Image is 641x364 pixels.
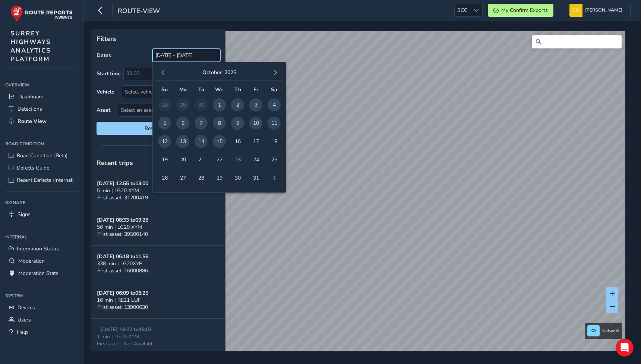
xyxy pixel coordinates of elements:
[5,290,78,301] div: System
[18,118,47,125] span: Route View
[18,93,44,100] span: Dashboard
[5,197,78,208] div: Signage
[176,135,189,148] span: 13
[97,224,142,231] span: 56 min | LG20 XYM
[118,104,208,116] span: Select an asset code
[97,180,148,187] strong: [DATE] 12:55 to 13:00
[253,86,258,93] span: Fr
[100,326,152,333] strong: [DATE] 18:02 to 18:03
[91,246,225,282] button: [DATE] 06:18 to11:56338 min | LG20XYPFirst asset: 16000886
[97,260,142,267] span: 338 min | LG20XYP
[249,117,262,130] span: 10
[5,314,78,326] a: Users
[97,52,111,59] label: Dates
[455,4,470,16] span: SCC
[97,187,139,194] span: 5 min | LG20 XYM
[97,304,148,311] span: First asset: 13900630
[249,171,262,184] span: 31
[198,86,204,93] span: Tu
[17,152,67,159] span: Road Condition (Beta)
[176,171,189,184] span: 27
[97,194,148,201] span: First asset: 31200419
[231,171,244,184] span: 30
[213,117,226,130] span: 8
[213,153,226,166] span: 22
[97,297,141,304] span: 16 min | RE21 LUF
[5,208,78,221] a: Signs
[17,245,59,252] span: Integration Status
[231,98,244,111] span: 2
[97,216,148,224] strong: [DATE] 08:33 to 09:28
[97,340,155,347] span: First asset: Not Available
[5,301,78,314] a: Devices
[158,117,171,130] span: 5
[10,29,51,63] span: SURREY HIGHWAYS ANALYTICS PLATFORM
[179,86,187,93] span: Mo
[213,135,226,148] span: 15
[91,209,225,246] button: [DATE] 08:33 to09:2856 min | LG20 XYMFirst asset: 39500140
[249,135,262,148] span: 17
[91,282,225,319] button: [DATE] 06:09 to06:2516 min | RE21 LUFFirst asset: 13900630
[5,326,78,338] a: Help
[176,117,189,130] span: 6
[231,135,244,148] span: 16
[195,117,208,130] span: 7
[97,122,220,135] button: Reset filters
[616,339,634,357] div: Open Intercom Messenger
[268,98,281,111] span: 4
[5,255,78,267] a: Moderation
[5,231,78,243] div: Internal
[5,79,78,91] div: Overview
[97,253,148,260] strong: [DATE] 06:18 to 11:56
[97,70,121,77] label: Start time
[18,304,35,311] span: Devices
[97,231,148,238] span: First asset: 39500140
[5,174,78,186] a: Recent Defects (Internal)
[231,153,244,166] span: 23
[234,86,241,93] span: Th
[97,289,148,297] strong: [DATE] 06:09 to 06:25
[268,117,281,130] span: 11
[5,243,78,255] a: Integration Status
[195,153,208,166] span: 21
[602,328,619,334] span: Network
[5,103,78,115] a: Detections
[97,158,133,167] span: Recent trips
[5,267,78,279] a: Moderation Stats
[195,171,208,184] span: 28
[158,135,171,148] span: 12
[224,69,236,76] button: 2025
[18,105,42,113] span: Detections
[158,153,171,166] span: 19
[268,135,281,148] span: 18
[585,4,622,17] span: [PERSON_NAME]
[97,267,148,274] span: First asset: 16000886
[569,4,625,17] button: [PERSON_NAME]
[5,162,78,174] a: Defects Guide
[176,153,189,166] span: 20
[161,86,168,93] span: Su
[249,153,262,166] span: 24
[488,4,553,17] button: My Confirm Exports
[5,138,78,149] div: Road Condition
[17,177,74,184] span: Recent Defects (Internal)
[202,69,222,76] button: October
[18,211,31,218] span: Signs
[213,171,226,184] span: 29
[158,171,171,184] span: 26
[195,135,208,148] span: 14
[17,329,28,336] span: Help
[97,333,139,340] span: 1 min | LG20 XYM
[91,172,225,209] button: [DATE] 12:55 to13:005 min | LG20 XYMFirst asset: 31200419
[97,107,110,114] label: Asset
[94,31,625,360] canvas: Map
[5,149,78,162] a: Road Condition (Beta)
[271,86,277,93] span: Sa
[97,88,114,95] label: Vehicle
[97,34,220,44] p: Filters
[268,153,281,166] span: 25
[18,270,59,277] span: Moderation Stats
[18,316,31,323] span: Users
[91,319,225,355] button: [DATE] 18:02 to18:031 min | LG20 XYMFirst asset: Not Available
[213,98,226,111] span: 1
